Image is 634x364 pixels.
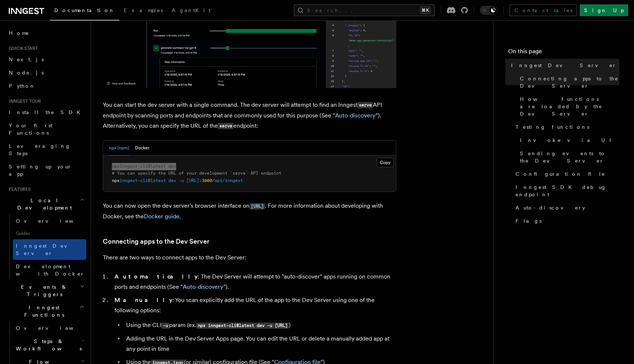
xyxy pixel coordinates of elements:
span: [URL]: [186,178,202,183]
a: Documentation [50,2,119,21]
a: Invoke via UI [517,134,619,147]
a: Overview [13,321,86,335]
span: Inngest tour [6,98,41,104]
a: Configuration file [513,167,619,181]
code: serve [357,102,373,108]
code: serve [218,123,233,129]
a: Docker guide [144,213,179,220]
a: Auto-discovery [335,112,376,119]
span: Inngest Dev Server [16,243,79,256]
button: Inngest Functions [6,301,86,321]
span: Examples [124,7,163,13]
a: Node.js [6,66,86,79]
span: Python [9,83,36,89]
span: 3000 [202,178,212,183]
p: You can now open the dev server's browser interface on . For more information about developing wi... [103,201,396,222]
a: Inngest Dev Server [13,239,86,260]
span: Connecting apps to the Dev Server [520,75,619,90]
span: Invoke via UI [520,136,617,144]
a: Install the SDK [6,106,86,119]
span: Flags [515,217,542,225]
a: [URL] [249,202,265,209]
a: Connecting apps to the Dev Server [103,236,209,247]
strong: Automatically [114,273,198,280]
a: Your first Functions [6,119,86,139]
span: /api/inngest [212,178,243,183]
span: Events & Triggers [6,283,80,298]
span: How functions are loaded by the Dev Server [520,95,619,117]
span: Next.js [9,57,44,62]
button: npx (npm) [109,141,129,156]
span: -u [179,178,184,183]
a: AgentKit [167,2,215,20]
span: # You can specify the URL of your development `serve` API endpoint [112,171,281,176]
span: Inngest SDK debug endpoint [515,183,619,198]
span: Home [9,29,29,37]
span: dev [168,178,176,183]
button: Events & Triggers [6,280,86,301]
a: Examples [119,2,167,20]
kbd: ⌘K [420,7,430,14]
button: Steps & Workflows [13,335,86,355]
span: Overview [16,325,91,331]
p: You can start the dev server with a single command. The dev server will attempt to find an Innges... [103,100,396,131]
a: How functions are loaded by the Dev Server [517,92,619,120]
span: AgentKit [172,7,211,13]
span: Steps & Workflows [13,338,82,352]
span: Configuration file [515,170,605,178]
a: Home [6,26,86,40]
a: Leveraging Steps [6,139,86,160]
a: Next.js [6,53,86,66]
code: -u [161,323,169,329]
a: Inngest SDK debug endpoint [513,181,619,201]
span: Local Development [6,197,80,211]
button: Toggle dark mode [480,6,498,15]
span: npx [112,164,120,169]
div: Local Development [6,214,86,280]
a: Overview [13,214,86,227]
a: Sign Up [580,4,628,16]
li: Using the CLI param (ex. ) [124,320,396,331]
span: Documentation [54,7,115,13]
span: inngest-cli@latest [120,178,166,183]
span: Inngest Dev Server [511,62,617,69]
a: Setting up your app [6,160,86,181]
li: Adding the URL in the Dev Server Apps page. You can edit the URL or delete a manually added app a... [124,334,396,354]
span: Testing functions [515,123,589,131]
li: : The Dev Server will attempt to "auto-discover" apps running on common ports and endpoints (See ... [112,272,396,292]
a: Sending events to the Dev Server [517,147,619,167]
span: Setting up your app [9,164,72,177]
a: Contact sales [510,4,577,16]
a: Development with Docker [13,260,86,280]
button: Search...⌘K [294,4,435,16]
button: Copy [376,158,394,167]
button: Local Development [6,194,86,214]
span: inngest-cli@latest [120,164,166,169]
button: Docker [135,141,149,156]
a: Auto-discovery [183,283,223,290]
strong: Manually [114,296,172,303]
span: Node.js [9,70,44,76]
p: There are two ways to connect apps to the Dev Server: [103,252,396,263]
a: Python [6,79,86,92]
span: dev [168,164,176,169]
code: npx inngest-cli@latest dev -u [URL] [196,323,289,329]
h4: On this page [508,47,619,59]
span: Development with Docker [16,263,85,277]
span: Install the SDK [9,109,85,115]
a: Testing functions [513,120,619,134]
a: Connecting apps to the Dev Server [517,72,619,92]
span: Features [6,186,30,192]
span: Overview [16,218,91,224]
span: Quick start [6,45,38,51]
a: Inngest Dev Server [508,59,619,72]
span: Inngest Functions [6,304,79,318]
span: npx [112,178,120,183]
span: Guides [13,227,86,239]
span: Leveraging Steps [9,143,71,156]
span: Your first Functions [9,123,52,136]
a: Auto-discovery [513,201,619,214]
a: Flags [513,214,619,227]
code: [URL] [249,203,265,210]
span: Auto-discovery [515,204,585,211]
